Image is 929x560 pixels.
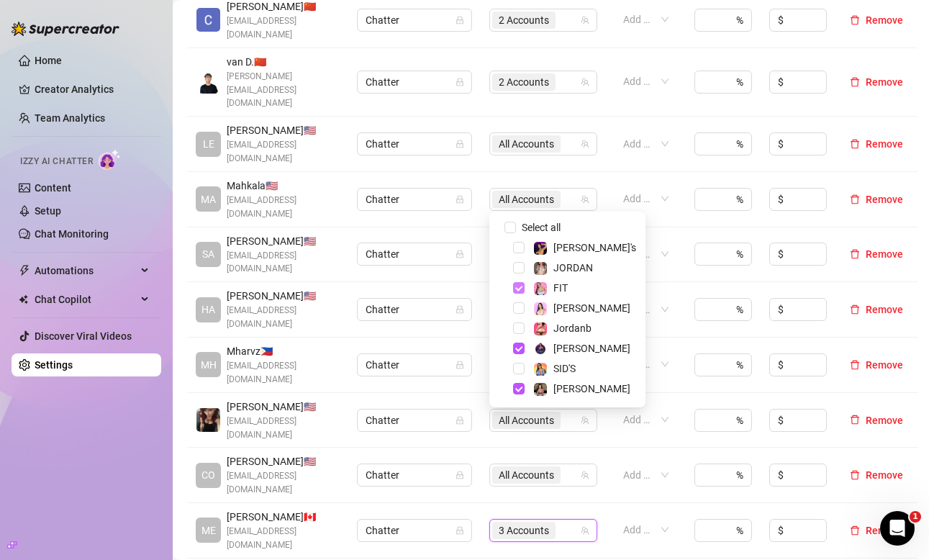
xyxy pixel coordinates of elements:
span: lock [456,250,464,258]
span: [PERSON_NAME] 🇺🇸 [227,233,340,249]
a: Team Analytics [35,112,105,124]
span: delete [850,304,860,315]
span: [PERSON_NAME] [553,383,630,394]
span: team [581,471,589,479]
span: Select all [516,220,566,235]
img: logo-BBDzfeDw.svg [12,22,119,36]
span: [EMAIL_ADDRESS][DOMAIN_NAME] [227,138,340,166]
img: Kristina Botticelli [196,408,220,432]
span: delete [850,249,860,259]
span: All Accounts [492,191,561,208]
span: delete [850,360,860,370]
button: Remove [844,73,909,91]
span: Select tree node [513,343,525,354]
span: Chat Copilot [35,288,137,311]
span: 2 Accounts [499,12,549,28]
span: Remove [866,194,903,205]
button: Remove [844,412,909,429]
span: All Accounts [499,412,554,428]
span: Remove [866,359,903,371]
span: MH [201,357,217,373]
span: [PERSON_NAME] 🇨🇦 [227,509,340,525]
span: lock [456,78,464,86]
span: lock [456,471,464,479]
span: 3 Accounts [492,522,556,539]
span: Remove [866,415,903,426]
img: AI Chatter [99,149,121,170]
span: team [581,16,589,24]
span: 2 Accounts [499,74,549,90]
span: All Accounts [499,136,554,152]
span: Chatter [366,243,463,265]
span: All Accounts [492,466,561,484]
span: [PERSON_NAME]'s [553,242,636,253]
span: Select tree node [513,383,525,394]
a: Home [35,55,62,66]
span: Select tree node [513,242,525,253]
button: Remove [844,356,909,374]
span: [PERSON_NAME] 🇺🇸 [227,122,340,138]
span: Chatter [366,299,463,320]
span: Chatter [366,189,463,210]
img: Chat Copilot [19,294,28,304]
span: lock [456,195,464,204]
span: [PERSON_NAME] [553,343,630,354]
button: Remove [844,522,909,539]
img: SID'S [534,363,547,376]
span: CO [201,467,215,483]
span: lock [456,16,464,24]
span: JORDAN [553,262,593,274]
span: Remove [866,525,903,536]
span: [EMAIL_ADDRESS][DOMAIN_NAME] [227,194,340,221]
span: build [7,540,17,550]
span: thunderbolt [19,265,30,276]
iframe: Intercom live chat [880,511,915,546]
span: lock [456,526,464,535]
span: [PERSON_NAME][EMAIL_ADDRESS][DOMAIN_NAME] [227,70,340,111]
span: 3 Accounts [499,523,549,538]
span: team [581,195,589,204]
span: delete [850,470,860,480]
span: Remove [866,76,903,88]
span: Chatter [366,9,463,31]
span: All Accounts [492,412,561,429]
button: Remove [844,301,909,318]
a: Content [35,182,71,194]
span: team [581,526,589,535]
span: Automations [35,259,137,282]
span: Remove [866,304,903,315]
button: Remove [844,135,909,153]
span: Chatter [366,464,463,486]
span: LE [203,136,214,152]
span: [EMAIL_ADDRESS][DOMAIN_NAME] [227,359,340,387]
button: Remove [844,12,909,29]
img: Sam's [534,242,547,255]
img: Krystal [534,343,547,356]
button: Remove [844,191,909,208]
span: Chatter [366,133,463,155]
button: Remove [844,466,909,484]
a: Chat Monitoring [35,228,109,240]
span: [PERSON_NAME] 🇺🇸 [227,288,340,304]
span: Remove [866,14,903,26]
span: lock [456,140,464,148]
span: Select tree node [513,282,525,294]
span: Remove [866,469,903,481]
span: SA [202,246,214,262]
span: delete [850,139,860,149]
span: Select tree node [513,363,525,374]
span: delete [850,525,860,536]
span: Select tree node [513,322,525,334]
span: [EMAIL_ADDRESS][DOMAIN_NAME] [227,469,340,497]
span: [EMAIL_ADDRESS][DOMAIN_NAME] [227,525,340,552]
span: All Accounts [499,467,554,483]
span: 1 [910,511,921,523]
span: All Accounts [499,191,554,207]
span: [EMAIL_ADDRESS][DOMAIN_NAME] [227,14,340,42]
span: Select tree node [513,302,525,314]
span: Chatter [366,520,463,541]
span: team [581,140,589,148]
img: van Diana [196,70,220,94]
span: van D. 🇨🇳 [227,54,340,70]
img: Krystal [534,383,547,396]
